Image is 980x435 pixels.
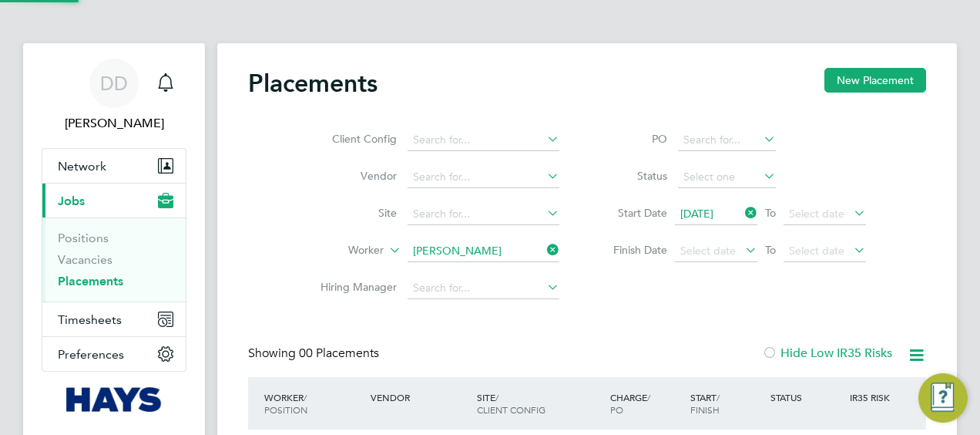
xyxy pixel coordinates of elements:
[680,244,736,258] span: Select date
[598,132,667,146] label: PO
[248,68,378,99] h2: Placements
[42,337,186,371] button: Preferences
[66,387,163,412] img: hays-logo-retina.png
[690,391,720,416] span: / Finish
[408,167,559,188] input: Search for...
[42,217,186,302] div: Jobs
[598,243,667,257] label: Finish Date
[408,204,559,225] input: Search for...
[58,274,123,288] a: Placements
[58,159,106,174] span: Network
[58,194,85,208] span: Jobs
[610,391,650,416] span: / PO
[42,184,186,217] button: Jobs
[58,347,124,362] span: Preferences
[58,312,122,327] span: Timesheets
[308,132,397,146] label: Client Config
[846,383,899,411] div: IR35 Risk
[308,206,397,220] label: Site
[760,203,780,223] span: To
[680,207,713,221] span: [DATE]
[248,346,382,362] div: Showing
[760,240,780,260] span: To
[408,130,559,151] input: Search for...
[264,391,307,416] span: / Position
[918,373,968,423] button: Engage Resource Center
[408,278,559,299] input: Search for...
[678,167,776,188] input: Select one
[789,244,844,258] span: Select date
[762,346,892,361] label: Hide Low IR35 Risks
[42,114,186,133] span: Daniel Docherty
[598,169,667,183] label: Status
[686,383,767,423] div: Start
[367,383,473,411] div: Vendor
[473,383,606,423] div: Site
[308,280,397,294] label: Hiring Manager
[58,231,109,245] a: Positions
[606,383,686,423] div: Charge
[58,252,112,267] a: Vacancies
[408,241,559,262] input: Search for...
[824,68,926,93] button: New Placement
[767,383,847,411] div: Status
[295,243,384,258] label: Worker
[260,383,367,423] div: Worker
[477,391,545,416] span: / Client Config
[42,387,186,412] a: Go to home page
[678,130,776,151] input: Search for...
[789,207,844,221] span: Select date
[308,169,397,183] label: Vendor
[42,149,186,183] button: Network
[299,346,379,361] span: 00 Placements
[42,302,186,336] button: Timesheets
[100,73,128,93] span: DD
[598,206,667,220] label: Start Date
[42,59,186,133] a: DD[PERSON_NAME]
